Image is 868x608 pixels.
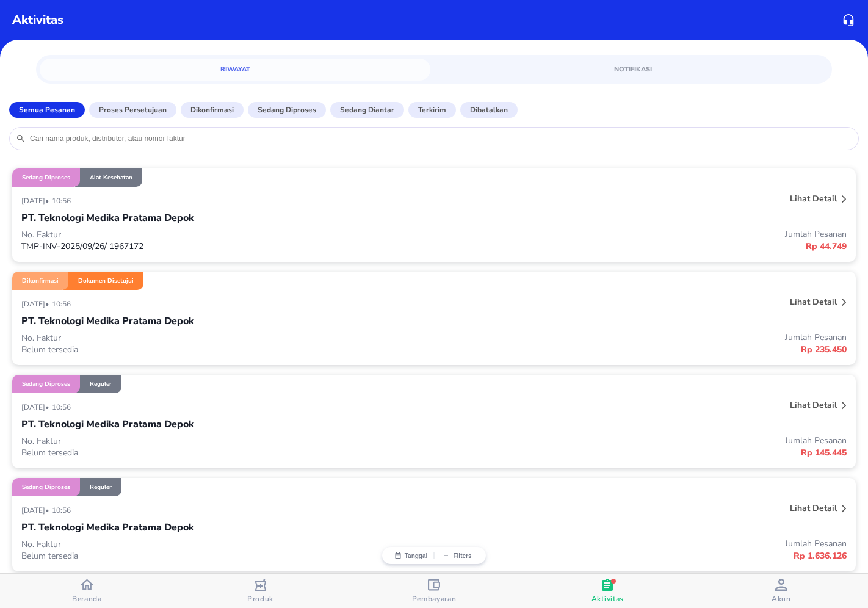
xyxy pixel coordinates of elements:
[22,380,70,388] p: Sedang diproses
[418,104,446,115] p: Terkirim
[434,446,847,459] p: Rp 145.445
[21,241,434,252] p: TMP-INV-2025/09/26/ 1967172
[790,399,837,411] p: Lihat detail
[21,229,434,241] p: No. Faktur
[9,102,85,118] button: Semua Pesanan
[460,102,518,118] button: Dibatalkan
[340,104,394,115] p: Sedang diantar
[247,594,273,604] span: Produk
[347,574,521,608] button: Pembayaran
[695,574,868,608] button: Akun
[52,299,74,309] p: 10:56
[21,417,194,432] p: PT. Teknologi Medika Pratama Depok
[21,314,194,328] p: PT. Teknologi Medika Pratama Depok
[52,505,74,515] p: 10:56
[99,104,167,115] p: Proses Persetujuan
[90,173,132,182] p: Alat Kesehatan
[22,483,70,491] p: Sedang diproses
[434,435,847,446] p: Jumlah Pesanan
[258,104,316,115] p: Sedang diproses
[78,277,134,285] p: Dokumen Disetujui
[434,552,480,559] button: Filters
[790,193,837,204] p: Lihat detail
[21,520,194,535] p: PT. Teknologi Medika Pratama Depok
[52,402,74,412] p: 10:56
[29,134,852,143] input: Cari nama produk, distributor, atau nomor faktur
[21,435,434,447] p: No. Faktur
[434,343,847,356] p: Rp 235.450
[330,102,404,118] button: Sedang diantar
[19,104,75,115] p: Semua Pesanan
[21,211,194,225] p: PT. Teknologi Medika Pratama Depok
[438,59,828,81] a: Notifikasi
[36,55,832,81] div: simple tabs
[445,63,821,75] span: Notifikasi
[434,228,847,240] p: Jumlah Pesanan
[412,594,457,604] span: Pembayaran
[181,102,244,118] button: Dikonfirmasi
[21,196,52,206] p: [DATE] •
[72,594,102,604] span: Beranda
[21,505,52,515] p: [DATE] •
[52,196,74,206] p: 10:56
[173,574,347,608] button: Produk
[21,447,434,458] p: Belum tersedia
[790,296,837,308] p: Lihat detail
[521,574,694,608] button: Aktivitas
[772,594,791,604] span: Akun
[22,277,59,285] p: Dikonfirmasi
[21,344,434,355] p: Belum tersedia
[591,594,624,604] span: Aktivitas
[408,102,456,118] button: Terkirim
[21,538,434,550] p: No. Faktur
[22,173,70,182] p: Sedang diproses
[90,483,112,491] p: Reguler
[90,380,112,388] p: Reguler
[388,552,434,559] button: Tanggal
[470,104,508,115] p: Dibatalkan
[40,59,430,81] a: Riwayat
[21,299,52,309] p: [DATE] •
[21,402,52,412] p: [DATE] •
[790,502,837,514] p: Lihat detail
[47,63,423,75] span: Riwayat
[89,102,176,118] button: Proses Persetujuan
[434,331,847,343] p: Jumlah Pesanan
[248,102,326,118] button: Sedang diproses
[434,538,847,549] p: Jumlah Pesanan
[434,240,847,253] p: Rp 44.749
[190,104,234,115] p: Dikonfirmasi
[21,332,434,344] p: No. Faktur
[12,11,63,29] p: Aktivitas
